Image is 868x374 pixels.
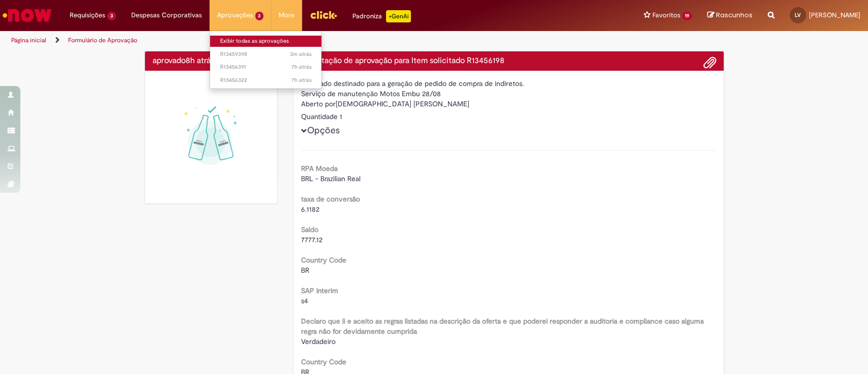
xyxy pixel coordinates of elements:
[209,31,322,89] ul: Aprovações
[8,31,571,50] ul: Trilhas de página
[301,225,318,234] b: Saldo
[301,205,319,214] span: 6.1182
[255,12,264,20] span: 3
[301,99,336,109] label: Aberto por
[291,63,312,71] time: 28/08/2025 09:53:32
[809,11,860,19] span: [PERSON_NAME]
[217,10,253,20] span: Aprovações
[210,75,322,86] a: Aberto R13456322 :
[210,62,322,73] a: Aberto R13456391 :
[107,12,116,20] span: 3
[290,50,312,58] span: 3m atrás
[652,10,680,20] span: Favoritos
[301,78,716,89] div: Chamado destinado para a geração de pedido de compra de indiretos.
[352,10,411,22] div: Padroniza
[220,50,312,59] span: R13459398
[301,286,338,295] b: SAP Interim
[220,63,312,71] span: R13456391
[68,36,137,44] a: Formulário de Aprovação
[210,49,322,60] a: Aberto R13459398 :
[795,12,801,18] span: LV
[301,235,322,244] span: 7777.12
[291,76,312,84] span: 7h atrás
[301,99,716,111] div: [DEMOGRAPHIC_DATA] [PERSON_NAME]
[291,63,312,71] span: 7h atrás
[301,56,716,66] h4: Solicitação de aprovação para Item solicitado R13456198
[707,11,753,20] a: Rascunhos
[301,317,704,336] b: Declaro que li e aceito as regras listadas na descrição da oferta e que poderei responder a audit...
[153,56,270,66] h4: aprovado
[210,36,322,47] a: Exibir todas as aprovações
[131,10,202,20] span: Despesas Corporativas
[279,10,294,20] span: More
[186,55,214,66] time: 28/08/2025 09:32:06
[301,89,716,99] div: Serviço de manutenção Motos Embu 28/08
[70,10,105,20] span: Requisições
[301,337,336,346] span: Verdadeiro
[153,78,270,196] img: sucesso_1.gif
[310,7,337,22] img: click_logo_yellow_360x200.png
[220,76,312,84] span: R13456322
[301,174,361,183] span: BRL - Brazilian Real
[290,50,312,58] time: 28/08/2025 17:03:10
[186,55,214,66] span: 8h atrás
[291,76,312,84] time: 28/08/2025 09:45:33
[301,296,308,305] span: s4
[716,10,753,20] span: Rascunhos
[682,12,692,20] span: 19
[301,194,360,204] b: taxa de conversão
[301,255,346,265] b: Country Code
[301,357,346,366] b: Country Code
[386,10,411,22] p: +GenAi
[11,36,46,44] a: Página inicial
[301,164,338,173] b: RPA Moeda
[1,5,53,25] img: ServiceNow
[301,111,716,122] div: Quantidade 1
[301,266,309,275] span: BR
